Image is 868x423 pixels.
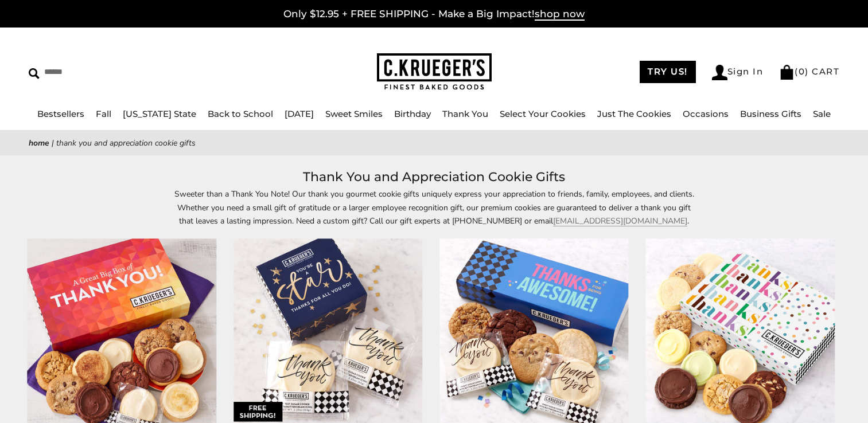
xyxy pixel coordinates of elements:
a: Back to School [208,108,273,119]
span: | [52,138,54,148]
a: [US_STATE] State [123,108,196,119]
input: Search [29,63,221,81]
a: Business Gifts [740,108,801,119]
a: Only $12.95 + FREE SHIPPING - Make a Big Impact!shop now [283,8,585,21]
img: C.KRUEGER'S [377,53,492,91]
img: Search [29,68,40,79]
a: Sale [813,108,831,119]
a: TRY US! [640,61,696,83]
a: Thank You [442,108,488,119]
a: Select Your Cookies [500,108,586,119]
a: Sign In [712,65,764,80]
a: Bestsellers [37,108,84,119]
a: Birthday [394,108,431,119]
a: (0) CART [779,66,839,77]
a: [DATE] [285,108,314,119]
a: Sweet Smiles [325,108,383,119]
a: Fall [96,108,111,119]
nav: breadcrumbs [29,136,839,150]
img: Bag [779,65,795,80]
a: [EMAIL_ADDRESS][DOMAIN_NAME] [553,216,687,226]
span: Thank You and Appreciation Cookie Gifts [56,138,196,148]
img: Account [712,65,727,80]
h1: Thank You and Appreciation Cookie Gifts [46,167,822,187]
span: 0 [799,66,805,77]
p: Sweeter than a Thank You Note! Our thank you gourmet cookie gifts uniquely express your appreciat... [170,187,698,227]
span: shop now [535,8,585,21]
a: Just The Cookies [597,108,671,119]
a: Occasions [683,108,729,119]
a: Home [29,138,49,148]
